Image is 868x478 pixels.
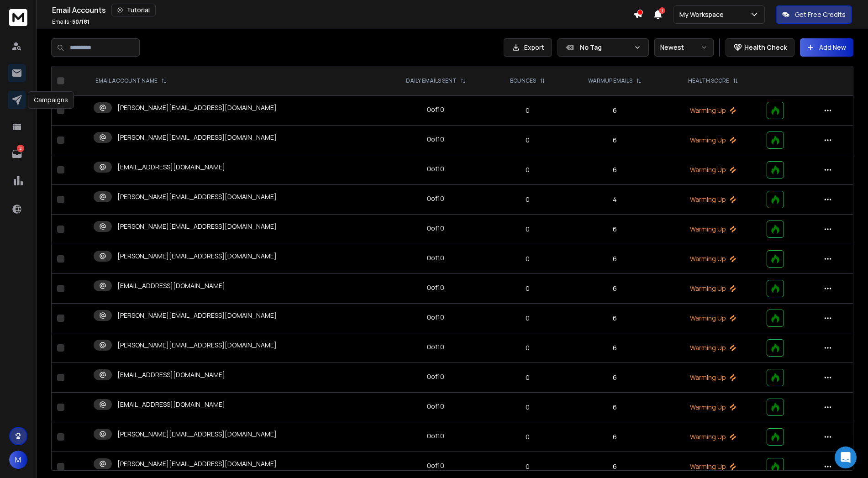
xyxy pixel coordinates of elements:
p: 0 [496,462,559,471]
td: 6 [564,274,665,304]
p: [PERSON_NAME][EMAIL_ADDRESS][DOMAIN_NAME] [117,222,277,231]
div: 0 of 10 [427,342,444,352]
div: 0 of 10 [427,431,444,441]
div: 0 of 10 [427,253,444,263]
p: 0 [496,165,559,174]
p: 0 [496,225,559,234]
div: 0 of 10 [427,164,444,173]
div: 0 of 10 [427,402,444,411]
td: 6 [564,96,665,126]
button: M [9,451,27,469]
td: 6 [564,422,665,452]
div: 0 of 10 [427,461,444,470]
p: Warming Up [671,373,756,382]
td: 6 [564,304,665,333]
button: Newest [654,38,714,57]
div: 0 of 10 [427,224,444,233]
td: 6 [564,393,665,422]
div: 0 of 10 [427,372,444,381]
button: Tutorial [111,4,156,16]
td: 6 [564,215,665,244]
div: 0 of 10 [427,283,444,292]
div: EMAIL ACCOUNT NAME [95,77,167,84]
p: 0 [496,106,559,115]
div: 0 of 10 [427,105,444,114]
div: Campaigns [28,91,74,109]
p: Warming Up [671,254,756,263]
p: 0 [496,314,559,323]
p: HEALTH SCORE [688,77,729,84]
p: 0 [496,432,559,441]
p: Health Check [744,43,787,52]
p: [PERSON_NAME][EMAIL_ADDRESS][DOMAIN_NAME] [117,341,277,350]
p: Warming Up [671,195,756,204]
p: [EMAIL_ADDRESS][DOMAIN_NAME] [117,400,225,409]
p: WARMUP EMAILS [588,77,632,84]
td: 4 [564,185,665,215]
div: Email Accounts [52,4,633,16]
span: 50 / 181 [72,18,89,26]
td: 6 [564,333,665,363]
p: [PERSON_NAME][EMAIL_ADDRESS][DOMAIN_NAME] [117,459,277,468]
p: [PERSON_NAME][EMAIL_ADDRESS][DOMAIN_NAME] [117,430,277,439]
p: [EMAIL_ADDRESS][DOMAIN_NAME] [117,281,225,290]
p: Warming Up [671,284,756,293]
td: 6 [564,244,665,274]
p: Warming Up [671,462,756,471]
button: Get Free Credits [776,5,852,24]
p: BOUNCES [510,77,536,84]
span: 1 [659,7,665,14]
p: Warming Up [671,225,756,234]
button: Export [504,38,552,57]
p: [PERSON_NAME][EMAIL_ADDRESS][DOMAIN_NAME] [117,133,277,142]
p: No Tag [580,43,630,52]
td: 6 [564,126,665,155]
a: 2 [8,145,26,163]
td: 6 [564,363,665,393]
p: 2 [17,145,24,152]
p: [EMAIL_ADDRESS][DOMAIN_NAME] [117,370,225,379]
div: 0 of 10 [427,313,444,322]
p: [PERSON_NAME][EMAIL_ADDRESS][DOMAIN_NAME] [117,103,277,112]
p: [PERSON_NAME][EMAIL_ADDRESS][DOMAIN_NAME] [117,252,277,261]
p: Emails : [52,18,89,26]
p: Get Free Credits [795,10,846,19]
p: 0 [496,136,559,145]
td: 6 [564,155,665,185]
div: 0 of 10 [427,135,444,144]
p: DAILY EMAILS SENT [406,77,457,84]
p: My Workspace [679,10,727,19]
p: [PERSON_NAME][EMAIL_ADDRESS][DOMAIN_NAME] [117,192,277,201]
div: 0 of 10 [427,194,444,203]
p: Warming Up [671,432,756,441]
p: Warming Up [671,314,756,323]
p: Warming Up [671,343,756,352]
p: Warming Up [671,165,756,174]
div: Open Intercom Messenger [835,446,857,468]
p: [EMAIL_ADDRESS][DOMAIN_NAME] [117,163,225,172]
p: 0 [496,254,559,263]
p: 0 [496,373,559,382]
p: Warming Up [671,403,756,412]
p: 0 [496,403,559,412]
p: 0 [496,195,559,204]
p: 0 [496,343,559,352]
p: Warming Up [671,106,756,115]
p: 0 [496,284,559,293]
button: Health Check [726,38,794,57]
p: [PERSON_NAME][EMAIL_ADDRESS][DOMAIN_NAME] [117,311,277,320]
button: Add New [800,38,853,57]
p: Warming Up [671,136,756,145]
